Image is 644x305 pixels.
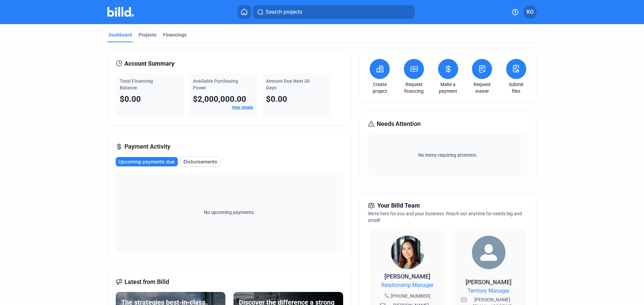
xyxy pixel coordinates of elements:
[468,287,509,295] span: Territory Manager
[523,5,537,19] button: KO
[266,94,287,104] span: $0.00
[377,201,420,210] span: Your Billd Team
[368,81,391,94] a: Create project
[384,273,430,280] span: [PERSON_NAME]
[139,31,156,38] div: Projects
[377,119,421,129] span: Needs Attention
[391,236,424,269] img: Relationship Manager
[163,31,186,38] div: Financings
[266,8,302,16] span: Search projects
[381,281,433,289] span: Relationship Manager
[193,94,246,104] span: $2,000,000.00
[180,157,221,167] button: Disbursements
[466,279,512,286] span: [PERSON_NAME]
[402,81,426,94] a: Request financing
[436,81,460,94] a: Make a payment
[470,81,494,94] a: Request waiver
[124,59,174,68] span: Account Summary
[124,277,169,287] span: Latest from Billd
[193,78,238,90] span: Available Purchasing Power
[124,142,170,151] span: Payment Activity
[472,236,505,269] img: Territory Manager
[116,157,178,166] button: Upcoming payments due
[107,7,134,17] img: Billd Company Logo
[253,5,415,19] button: Search projects
[504,81,528,94] a: Submit files
[118,158,174,165] span: Upcoming payments due
[232,105,253,110] a: View details
[371,152,525,158] span: No items requiring attention.
[120,78,153,90] span: Total Financing Balance
[183,158,217,165] span: Disbursements
[120,94,141,104] span: $0.00
[527,8,534,16] span: KO
[266,78,310,90] span: Amount Due Next 30 Days
[109,31,132,38] div: Dashboard
[200,209,259,216] span: No upcoming payments.
[391,293,430,299] span: [PHONE_NUMBER]
[368,211,522,223] span: We're here for you and your business. Reach out anytime for needs big and small!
